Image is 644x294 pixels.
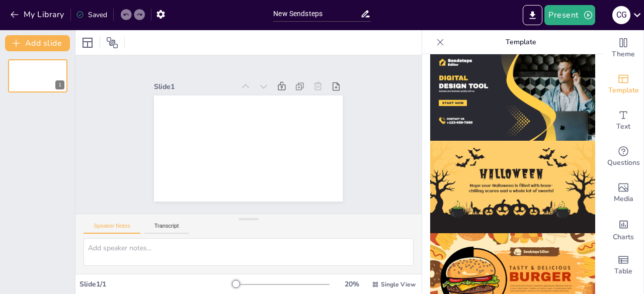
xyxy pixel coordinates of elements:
[614,193,633,205] span: Media
[544,5,595,25] button: Present
[603,139,643,175] div: Get real-time input from your audience
[523,5,542,25] button: Export to PowerPoint
[603,30,643,66] div: Change the overall theme
[603,211,643,247] div: Add charts and graphs
[614,266,632,277] span: Table
[154,82,234,91] div: Slide 1
[8,7,68,23] button: My Library
[79,35,96,51] div: Layout
[613,232,634,243] span: Charts
[79,279,233,289] div: Slide 1 / 1
[381,280,416,288] span: Single View
[607,157,640,168] span: Questions
[603,175,643,211] div: Add images, graphics, shapes or video
[612,49,635,60] span: Theme
[5,35,70,51] button: Add slide
[603,66,643,103] div: Add ready made slides
[616,121,630,132] span: Text
[340,279,364,289] div: 20 %
[76,10,107,20] div: Saved
[106,37,118,49] span: Position
[448,30,593,54] p: Template
[55,80,64,89] div: 1
[603,247,643,283] div: Add a table
[608,85,639,96] span: Template
[430,141,595,234] img: thumb-13.png
[84,223,140,234] button: Speaker Notes
[612,6,630,24] div: C G
[144,223,189,234] button: Transcript
[8,59,67,92] div: 1
[603,103,643,139] div: Add text boxes
[273,7,360,21] input: Insert title
[430,48,595,141] img: thumb-12.png
[612,5,630,25] button: C G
